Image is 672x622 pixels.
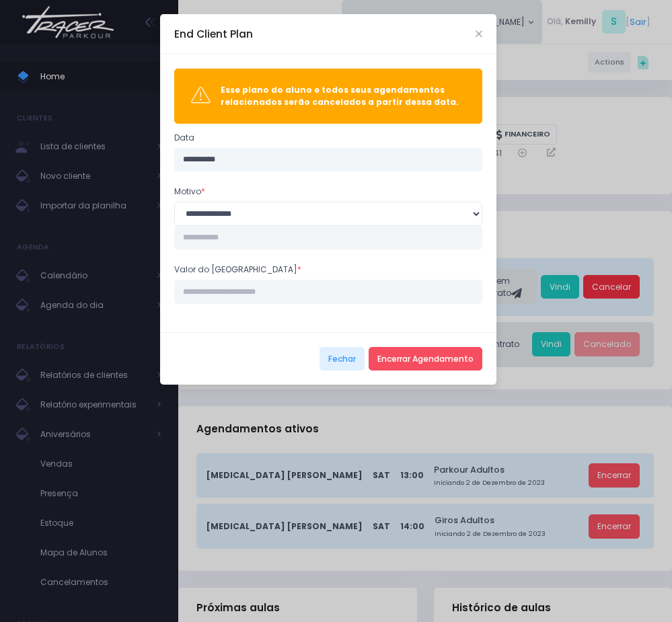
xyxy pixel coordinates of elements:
[476,31,482,38] button: Close
[221,84,465,108] div: Esse plano do aluno e todos seus agendamentos relacionados serão cancelados a partir dessa data.
[320,347,365,371] button: Fechar
[174,264,301,276] label: Valor do [GEOGRAPHIC_DATA]
[174,26,253,42] h5: End Client Plan
[174,132,194,144] label: Data
[369,347,482,371] button: Encerrar Agendamento
[174,186,205,198] label: Motivo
